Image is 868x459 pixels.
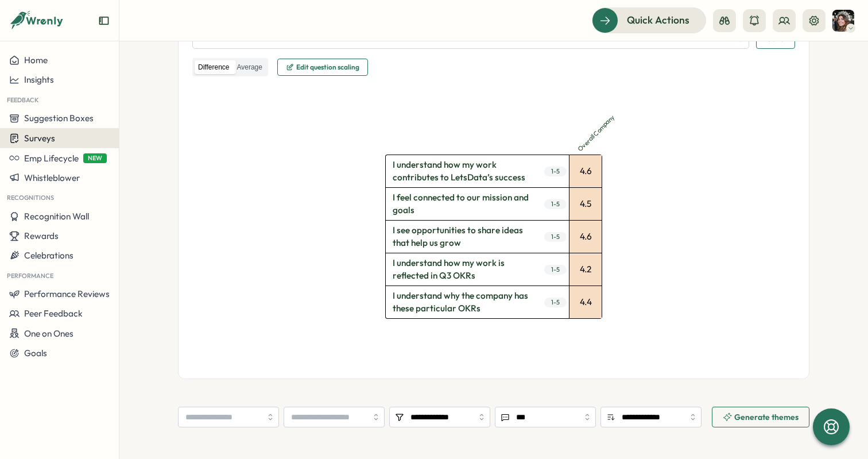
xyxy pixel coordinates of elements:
span: Home [24,55,48,65]
span: 1 - 5 [544,199,567,209]
span: I understand how my work is reflected in Q3 OKRs [386,253,541,286]
span: Celebrations [24,250,73,261]
span: 1 - 5 [544,298,567,307]
span: 1 - 5 [544,167,567,176]
span: One on Ones [24,328,73,339]
span: NEW [83,153,107,163]
span: 1 - 5 [544,265,567,275]
span: Emp Lifecycle [24,153,79,164]
span: Peer Feedback [24,308,83,319]
button: Generate themes [712,407,809,427]
span: Surveys [24,133,55,144]
div: 4.6 [569,221,602,253]
span: I see opportunities to share ideas that help us grow [386,221,541,253]
span: Recognition Wall [24,211,89,222]
span: Whistleblower [24,172,80,183]
span: Performance Reviews [24,288,110,299]
span: Rewards [24,230,59,241]
label: Average [233,60,265,75]
span: I understand why the company has these particular OKRs [386,286,541,318]
button: Quick Actions [592,7,706,33]
div: 4.5 [569,188,602,220]
label: Difference [195,60,232,75]
span: Suggestion Boxes [24,113,94,124]
div: 4.6 [569,155,602,187]
span: I understand how my work contributes to LetsData’s success [386,155,541,187]
span: Quick Actions [627,13,689,28]
span: Goals [24,348,47,358]
span: Edit question scaling [296,64,359,71]
img: Iryna Skasko [832,10,854,32]
div: 4.2 [569,253,602,286]
span: Insights [24,74,54,85]
span: I feel connected to our mission and goals [386,188,541,220]
span: 1 - 5 [544,232,567,242]
button: Edit question scaling [277,59,368,76]
p: Overall Company [576,99,630,153]
div: 4.4 [569,286,602,318]
span: Generate themes [734,413,799,421]
button: Expand sidebar [98,15,110,26]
